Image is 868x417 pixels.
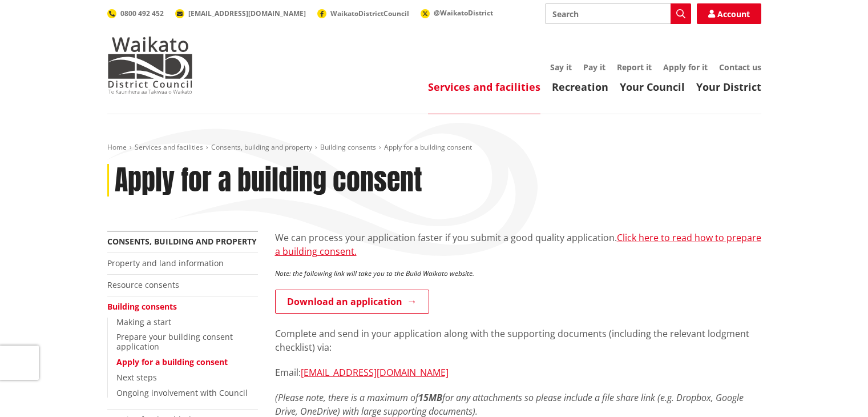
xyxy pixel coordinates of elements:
[697,3,761,24] a: Account
[107,236,257,247] a: Consents, building and property
[552,80,608,94] a: Recreation
[617,62,652,73] a: Report it
[275,366,761,379] p: Email:
[545,3,691,24] input: Search input
[428,80,540,94] a: Services and facilities
[330,9,409,18] span: WaikatoDistrictCouncil
[107,37,193,94] img: Waikato District Council - Te Kaunihera aa Takiwaa o Waikato
[275,231,761,258] p: We can process your application faster if you submit a good quality application.
[663,62,708,73] a: Apply for it
[107,9,164,18] a: 0800 492 452
[275,327,761,354] p: Complete and send in your application along with the supporting documents (including the relevant...
[418,391,442,404] strong: 15MB
[320,142,376,152] a: Building consents
[384,142,472,152] span: Apply for a building consent
[211,142,312,152] a: Consents, building and property
[120,9,164,18] span: 0800 492 452
[421,8,493,18] a: @WaikatoDistrict
[107,279,179,290] a: Resource consents
[135,142,203,152] a: Services and facilities
[301,366,449,379] a: [EMAIL_ADDRESS][DOMAIN_NAME]
[107,258,224,268] a: Property and land information
[116,372,157,383] a: Next steps
[275,231,761,258] a: Click here to read how to prepare a building consent.
[275,290,429,314] a: Download an application
[116,316,171,327] a: Making a start
[275,268,474,278] em: Note: the following link will take you to the Build Waikato website.
[583,62,605,73] a: Pay it
[317,9,409,18] a: WaikatoDistrictCouncil
[696,80,761,94] a: Your District
[107,143,761,153] nav: breadcrumb
[115,164,422,197] h1: Apply for a building consent
[116,331,233,352] a: Prepare your building consent application
[719,62,761,73] a: Contact us
[107,142,127,152] a: Home
[188,9,306,18] span: [EMAIL_ADDRESS][DOMAIN_NAME]
[116,356,228,367] a: Apply for a building consent
[550,62,572,73] a: Say it
[620,80,685,94] a: Your Council
[434,8,493,18] span: @WaikatoDistrict
[175,9,306,18] a: [EMAIL_ADDRESS][DOMAIN_NAME]
[107,301,177,312] a: Building consents
[116,387,248,398] a: Ongoing involvement with Council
